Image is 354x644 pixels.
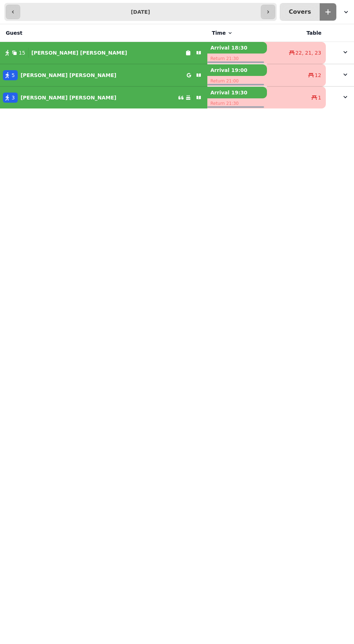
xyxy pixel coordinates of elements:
span: 12 [315,72,321,79]
span: 1 [318,94,321,101]
span: 5 [12,72,15,79]
p: Return 21:30 [207,98,267,108]
p: Arrival 19:30 [207,87,267,98]
span: 15 [19,49,25,56]
p: [PERSON_NAME] [PERSON_NAME] [31,49,127,56]
p: [PERSON_NAME] [PERSON_NAME] [21,72,116,79]
p: Return 21:30 [207,54,267,64]
span: 22, 21, 23 [295,49,321,56]
span: Time [212,29,225,37]
p: Arrival 18:30 [207,42,267,54]
p: [PERSON_NAME] [PERSON_NAME] [21,94,116,101]
button: Time [212,29,233,37]
button: Covers [280,3,320,21]
p: Return 21:00 [207,76,267,86]
th: Table [267,24,326,42]
span: 3 [12,94,15,101]
p: Arrival 19:00 [207,64,267,76]
p: Covers [289,9,311,15]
